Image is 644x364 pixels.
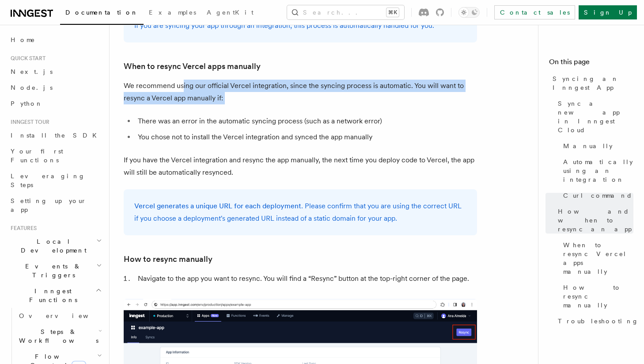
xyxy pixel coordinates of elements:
a: How and when to resync an app [554,203,633,237]
button: Events & Triggers [7,258,104,283]
span: AgentKit [207,9,254,16]
span: Install the SDK [11,132,102,139]
a: When to resync Vercel apps manually [124,60,261,73]
a: AgentKit [201,3,259,24]
span: Next.js [11,68,53,75]
span: Setting up your app [11,197,87,213]
span: When to resync Vercel apps manually [563,241,633,276]
span: Manually [563,142,613,150]
span: Python [11,100,43,107]
a: Syncing an Inngest App [549,71,633,96]
a: Next.js [7,64,104,80]
a: Install the SDK [7,127,104,143]
span: Leveraging Steps [11,172,85,188]
span: Automatically using an integration [563,157,633,184]
span: Examples [149,9,196,16]
span: Sync a new app in Inngest Cloud [558,99,633,134]
span: Overview [19,312,110,319]
p: If you have the Vercel integration and resync the app manually, the next time you deploy code to ... [124,154,477,179]
a: When to resync Vercel apps manually [560,237,633,280]
a: Contact sales [494,5,575,19]
span: Home [11,35,35,44]
span: Inngest Functions [7,287,95,304]
a: Automatically using an integration [560,154,633,188]
a: Home [7,32,104,48]
button: Local Development [7,234,104,258]
li: Navigate to the app you want to resync. You will find a “Resync” button at the top-right corner o... [135,272,477,285]
a: Setting up your app [7,193,104,218]
li: You chose not to install the Vercel integration and synced the app manually [135,131,477,143]
a: Node.js [7,80,104,96]
a: How to resync manually [560,280,633,313]
p: We recommend using our official Vercel integration, since the syncing process is automatic. You w... [124,80,477,104]
span: Local Development [7,237,96,255]
a: Curl command [560,188,633,203]
a: Overview [15,308,104,324]
h4: On this page [549,57,633,71]
a: Leveraging Steps [7,168,104,193]
a: Examples [144,3,201,24]
a: Vercel generates a unique URL for each deployment [134,202,301,210]
p: If you are syncing your app through an integration, this process is automatically handled for you. [134,19,466,32]
a: How to resync manually [124,253,212,265]
kbd: ⌘K [386,8,399,17]
button: Toggle dark mode [458,7,480,18]
button: Search...⌘K [287,5,404,19]
span: Quick start [7,55,45,62]
button: Inngest Functions [7,283,104,308]
span: How to resync manually [563,283,633,310]
span: Documentation [65,9,138,16]
span: Your first Functions [11,148,63,164]
span: Steps & Workflows [15,327,98,345]
button: Steps & Workflows [15,324,104,349]
a: Python [7,96,104,111]
p: . Please confirm that you are using the correct URL if you choose a deployment's generated URL in... [134,200,466,225]
a: Documentation [60,3,144,25]
a: Sync a new app in Inngest Cloud [554,96,633,138]
span: Troubleshooting [558,317,639,326]
a: Your first Functions [7,143,104,168]
span: Inngest tour [7,119,49,126]
a: Sign Up [579,5,637,19]
a: Troubleshooting [554,313,633,329]
span: Node.js [11,84,53,91]
span: How and when to resync an app [558,207,633,234]
li: There was an error in the automatic syncing process (such as a network error) [135,115,477,127]
span: Features [7,225,37,232]
a: Manually [560,138,633,154]
span: Events & Triggers [7,262,96,280]
span: Syncing an Inngest App [553,74,633,92]
span: Curl command [563,191,633,200]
